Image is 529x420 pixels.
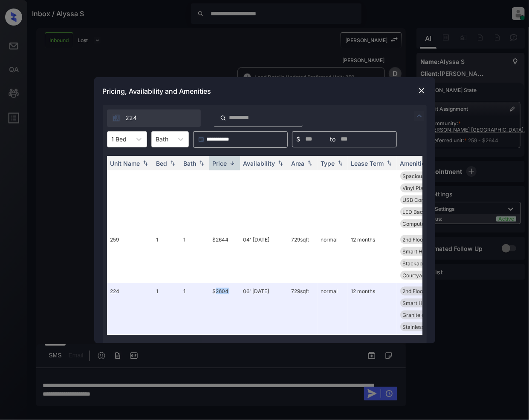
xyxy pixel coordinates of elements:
img: sorting [141,160,150,166]
div: Unit Name [110,160,140,167]
div: Bed [156,160,168,167]
img: sorting [385,160,393,166]
img: sorting [228,160,237,167]
div: Availability [243,160,275,167]
td: 1 [153,283,180,335]
td: 12 months [348,156,397,232]
span: LED Back-lit Mi... [403,209,444,215]
td: 215 [107,156,153,232]
span: 224 [126,113,137,123]
td: 259 [107,232,153,283]
td: $2919 [209,156,240,232]
td: 1 [153,232,180,283]
td: 1 [180,156,209,232]
img: sorting [276,160,285,166]
td: 729 sqft [288,156,318,232]
td: normal [318,232,348,283]
td: 06' [DATE] [240,283,288,335]
img: icon-zuma [220,114,226,122]
span: Courtyard View [403,272,441,279]
td: 1 [180,232,209,283]
img: sorting [306,160,314,166]
span: 2nd Floor [403,288,425,294]
td: $2644 [209,232,240,283]
img: close [417,86,426,95]
div: Pricing, Availability and Amenities [94,77,435,105]
span: Smart Home Lock [403,248,447,255]
td: 23' [DATE] [240,156,288,232]
span: Stackable washe... [403,260,448,267]
span: Stainless Steel... [403,324,442,330]
td: 04' [DATE] [240,232,288,283]
td: normal [318,283,348,335]
div: Price [213,160,227,167]
div: Type [321,160,335,167]
span: Vinyl Plank - R... [403,185,442,191]
td: 12 months [348,232,397,283]
img: sorting [336,160,344,166]
td: 12 months [348,283,397,335]
span: Spacious Closet [403,173,442,179]
td: 224 [107,283,153,335]
span: Granite counter... [403,312,444,318]
td: 1 [180,283,209,335]
td: 729 sqft [288,283,318,335]
img: sorting [168,160,177,166]
td: 1 [153,156,180,232]
div: Area [292,160,305,167]
span: Computer desk [403,221,440,227]
img: icon-zuma [414,111,425,121]
span: to [330,135,336,144]
td: 729 sqft [288,232,318,283]
span: $ [297,135,301,144]
span: Smart Home Lock [403,300,447,306]
td: $2604 [209,283,240,335]
img: sorting [197,160,206,166]
div: Lease Term [351,160,384,167]
span: 2nd Floor [403,236,425,243]
td: normal [318,156,348,232]
img: icon-zuma [112,114,121,122]
div: Bath [184,160,197,167]
div: Amenities [400,160,429,167]
span: USB Compatible ... [403,197,448,203]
